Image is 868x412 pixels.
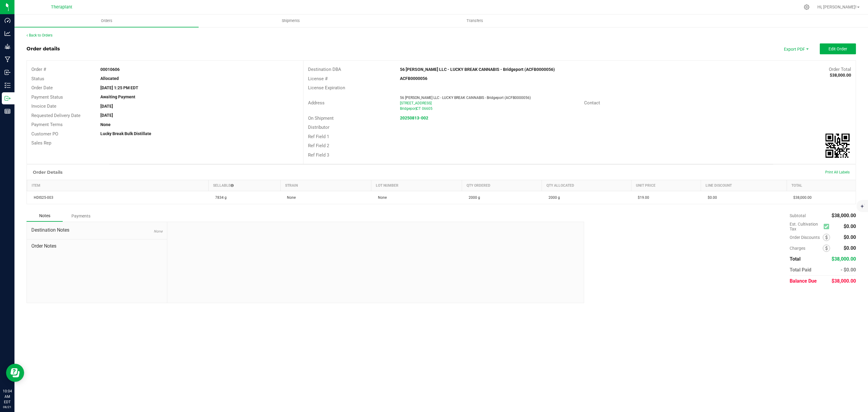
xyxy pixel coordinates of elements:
p: 08/21 [3,405,12,409]
div: Payments [63,211,99,221]
span: Destination Notes [31,227,162,234]
th: Item [27,180,209,191]
span: Customer PO [31,131,58,137]
span: Theraplant [51,5,72,10]
span: Ref Field 2 [308,143,329,148]
span: None [284,195,296,200]
span: 2000 g [466,195,480,200]
span: Hi, [PERSON_NAME]! [817,5,857,9]
span: Subtotal [790,213,806,218]
strong: Allocated [100,76,119,81]
a: Orders [14,14,199,27]
inline-svg: Inventory [5,82,11,88]
span: 7834 g [212,195,227,200]
span: Destination DBA [308,67,341,72]
th: Qty Allocated [542,180,631,191]
span: Payment Terms [31,122,63,127]
strong: Lucky Break Bulk Distillate [100,131,151,136]
span: Address [308,100,325,106]
span: $38,000.00 [832,278,856,284]
span: Ref Field 3 [308,152,329,158]
inline-svg: Manufacturing [5,56,11,62]
th: Sellable [209,180,281,191]
button: Edit Order [820,43,856,54]
span: Order # [31,67,46,72]
span: Total Paid [790,267,811,273]
strong: $38,000.00 [830,73,851,78]
strong: ACFB0000056 [400,76,427,81]
inline-svg: Dashboard [5,17,11,24]
span: Invoice Date [31,103,56,109]
strong: 00010606 [100,67,120,72]
strong: Awaiting Payment [100,94,135,99]
span: Edit Order [829,46,847,51]
span: $38,000.00 [790,195,812,200]
li: Export PDF [778,43,814,54]
span: 06605 [422,106,432,111]
span: Requested Delivery Date [31,113,80,118]
a: Transfers [383,14,567,27]
div: Notes [27,210,63,222]
span: Balance Due [790,278,817,284]
a: 20250813-002 [400,116,428,120]
span: Est. Cultivation Tax [790,222,821,231]
span: $0.00 [844,223,856,229]
span: Ref Field 1 [308,134,329,139]
th: Qty Ordered [462,180,542,191]
h1: Order Details [33,170,62,175]
span: , [416,106,416,111]
span: HDIS25-003 [31,195,53,200]
inline-svg: Outbound [5,95,11,101]
span: Distributor [308,125,329,130]
iframe: Resource center [6,364,24,382]
a: Shipments [199,14,383,27]
qrcode: 00010606 [826,134,850,158]
span: Order Discounts [790,235,823,240]
span: Order Total [829,67,851,72]
inline-svg: Grow [5,43,11,49]
img: Scan me! [826,134,850,158]
p: 10:04 AM EDT [3,388,12,405]
strong: [DATE] [100,113,113,118]
strong: [DATE] 1:25 PM EDT [100,85,138,90]
th: Strain [280,180,371,191]
inline-svg: Reports [5,108,11,114]
span: $0.00 [844,234,856,240]
div: Order details [27,45,60,52]
span: None [375,195,387,200]
span: $0.00 [844,245,856,251]
span: - $0.00 [841,267,856,273]
strong: [DATE] [100,104,113,109]
th: Unit Price [631,180,701,191]
span: License # [308,76,328,81]
span: Bridgeport [400,106,417,111]
span: $38,000.00 [832,256,856,262]
span: Order Notes [31,242,162,250]
span: On Shipment [308,116,334,121]
inline-svg: Inbound [5,69,11,75]
span: Total [790,256,800,262]
span: Status [31,76,44,81]
span: $38,000.00 [832,213,856,218]
strong: None [100,122,111,127]
span: Order Date [31,85,53,90]
span: Print All Labels [825,170,850,174]
th: Total [787,180,856,191]
span: Sales Rep [31,140,51,146]
th: Line Discount [701,180,787,191]
inline-svg: Analytics [5,30,11,36]
span: 56 [PERSON_NAME] LLC - LUCKY BREAK CANNABIS - Bridgeport (ACFB0000056) [400,96,531,100]
span: License Expiration [308,85,345,90]
th: Lot Number [371,180,462,191]
span: [STREET_ADDRESS] [400,101,432,105]
span: Contact [584,100,600,106]
span: Calculate cultivation tax [824,223,832,231]
span: $0.00 [705,195,717,200]
a: Back to Orders [27,33,52,37]
span: None [154,229,162,233]
span: 2000 g [546,195,560,200]
span: Orders [93,18,121,24]
div: Manage settings [803,4,810,10]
